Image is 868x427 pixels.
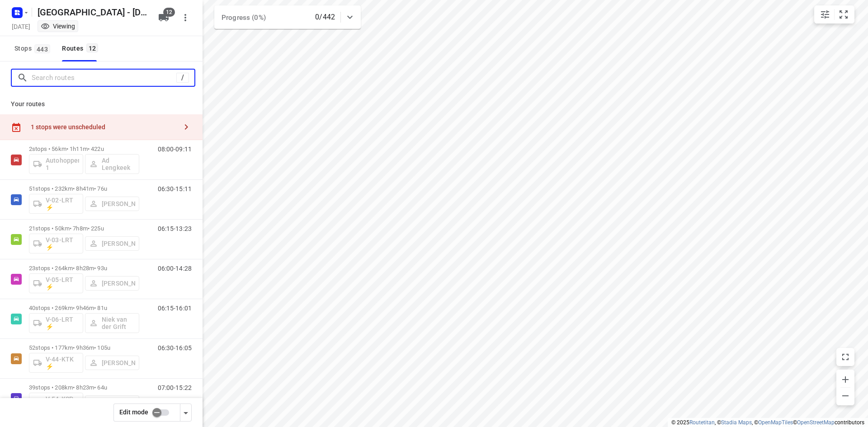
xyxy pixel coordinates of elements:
[214,5,361,29] div: Progress (0%)0/442
[835,5,853,23] button: Fit zoom
[163,8,175,17] span: 12
[11,99,192,109] p: Your routes
[176,9,194,27] button: More
[62,43,101,54] div: Routes
[689,419,715,426] a: Routetitan
[158,185,192,192] p: 06:30-15:11
[158,384,192,391] p: 07:00-15:22
[797,419,835,426] a: OpenStreetMap
[29,145,139,152] p: 2 stops • 56km • 1h11m • 422u
[222,14,266,22] span: Progress (0%)
[180,407,191,418] div: Driver app settings
[34,44,50,53] span: 443
[32,71,176,85] input: Search routes
[41,22,75,31] div: You are currently in view mode. To make any changes, go to edit project.
[29,265,139,272] p: 23 stops • 264km • 8h28m • 93u
[158,225,192,232] p: 06:15-13:23
[158,344,192,352] p: 06:30-16:05
[29,185,139,192] p: 51 stops • 232km • 8h41m • 76u
[176,73,189,83] div: /
[14,43,53,54] span: Stops
[29,344,139,351] p: 52 stops • 177km • 9h36m • 105u
[29,225,139,232] p: 21 stops • 50km • 7h8m • 225u
[31,123,177,131] div: 1 stops were unscheduled
[158,305,192,312] p: 06:15-16:01
[29,384,139,391] p: 39 stops • 208km • 8h23m • 64u
[119,408,148,416] span: Edit mode
[671,419,864,426] li: © 2025 , © , © © contributors
[158,265,192,272] p: 06:00-14:28
[155,9,173,27] button: 12
[758,419,793,426] a: OpenMapTiles
[315,12,335,23] p: 0/442
[29,305,139,311] p: 40 stops • 269km • 9h46m • 81u
[86,43,99,52] span: 12
[814,5,854,23] div: small contained button group
[158,145,192,153] p: 08:00-09:11
[721,419,752,426] a: Stadia Maps
[816,5,834,23] button: Map settings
